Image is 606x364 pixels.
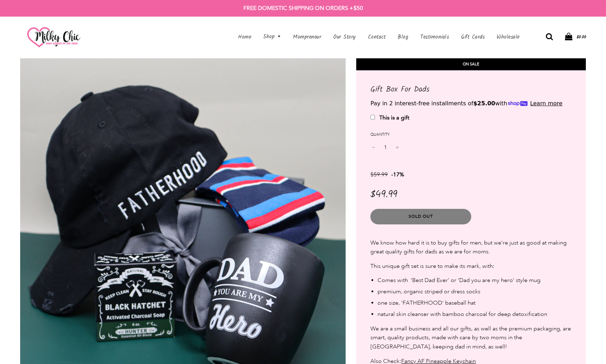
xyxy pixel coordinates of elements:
button: Sold Out [370,209,471,224]
li: premium, organic striped or dress socks [377,287,572,297]
img: milkychic [27,27,80,47]
a: Testimonials [415,29,454,45]
a: $0.00 [565,33,586,42]
span: 17% [393,171,404,178]
span: - [389,170,404,179]
span: $0.00 [577,34,586,40]
label: Quantity [370,132,389,138]
a: Home [233,29,256,45]
p: We are a small business and all our gifts, as well as the premium packaging, are smart, quality p... [370,324,572,352]
span: Sold Out [409,214,433,219]
p: We know how hard it is to buy gifts for men, but we’re just as good at making great quality gifts... [370,239,572,257]
li: one size, ‘FATHERHOOD’ baseball hat [377,299,572,308]
b: This is a gift [379,114,409,121]
a: Gift Cards [456,29,490,45]
div: On Sale [356,58,586,70]
input: quantity [370,141,400,154]
span: $59.99 [370,171,388,178]
a: Mompreneur [288,29,327,45]
a: Wholesale [491,29,520,45]
strong: FREE DOMESTIC SHIPPING ON ORDERS +$50 [243,5,363,11]
a: Shop [258,29,286,45]
a: Blog [392,29,414,45]
span: $49.99 [370,187,397,202]
li: natural skin cleanser with bamboo charcoal for deep detoxification [377,310,572,319]
a: Our Story [328,29,361,45]
input: This is a gift [370,115,375,119]
h1: Gift Box For Dads [370,84,572,95]
p: This unique gift set is sure to make its mark, with: [370,262,572,271]
li: Comes with ‘Best Dad Ever’ or ‘Dad you are my hero’ style mug [377,276,572,285]
a: Contact [363,29,391,45]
